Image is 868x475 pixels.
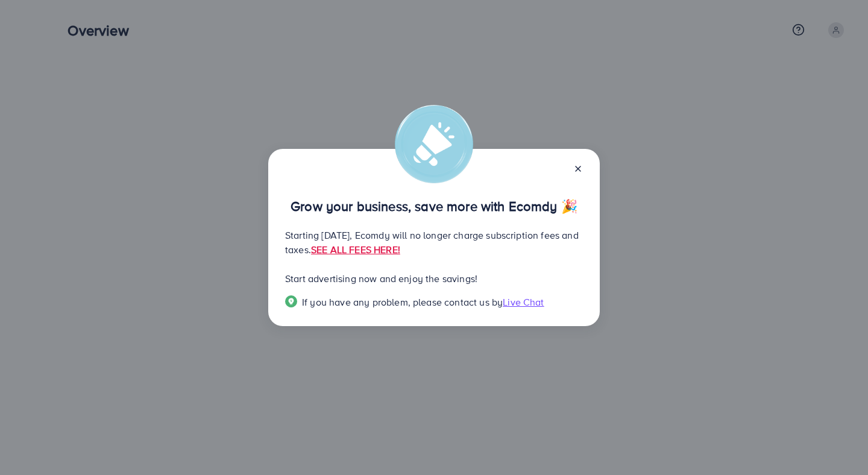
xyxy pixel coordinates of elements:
[302,295,503,309] span: If you have any problem, please contact us by
[285,199,583,213] p: Grow your business, save more with Ecomdy 🎉
[395,105,473,183] img: alert
[503,295,544,309] span: Live Chat
[285,228,583,257] p: Starting [DATE], Ecomdy will no longer charge subscription fees and taxes.
[311,243,400,256] a: SEE ALL FEES HERE!
[285,271,583,286] p: Start advertising now and enjoy the savings!
[285,295,297,307] img: Popup guide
